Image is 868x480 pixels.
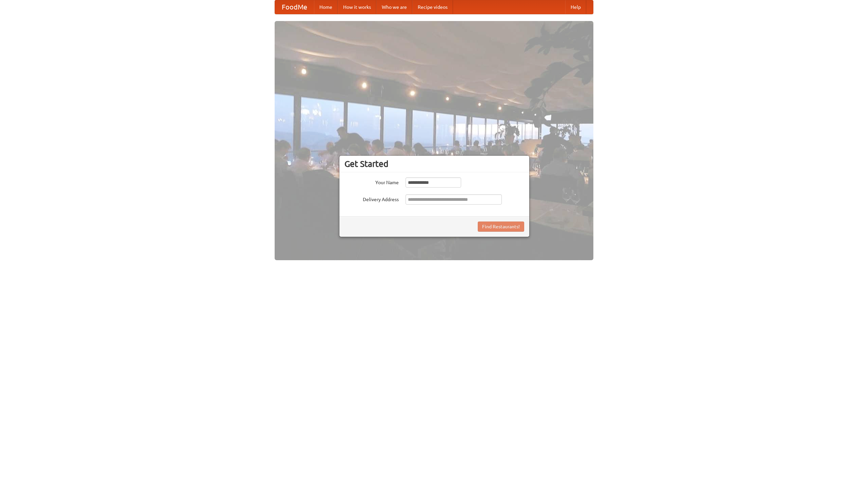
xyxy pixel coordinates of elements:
label: Delivery Address [344,194,399,203]
a: FoodMe [275,0,314,14]
a: How it works [338,0,376,14]
label: Your Name [344,177,399,186]
h3: Get Started [344,159,524,169]
a: Home [314,0,338,14]
a: Who we are [376,0,412,14]
a: Recipe videos [412,0,453,14]
button: Find Restaurants! [478,222,524,232]
a: Help [565,0,586,14]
